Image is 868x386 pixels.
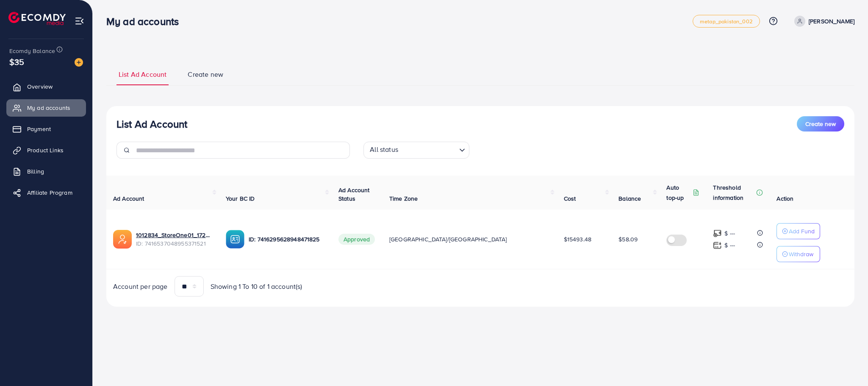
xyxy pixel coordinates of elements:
a: My ad accounts [6,99,86,116]
span: $15493.48 [564,235,591,243]
span: Product Links [27,146,64,154]
p: Threshold information [713,182,754,203]
button: Add Fund [776,223,820,239]
a: 1012834_StoreOne01_1726797108911 [136,231,212,239]
div: <span class='underline'>1012834_StoreOne01_1726797108911</span></br>7416537048955371521 [136,231,212,248]
span: Create new [188,70,223,79]
a: Overview [6,78,86,95]
span: ID: 7416537048955371521 [136,239,212,248]
h3: My ad accounts [106,15,186,28]
span: Create new [805,120,836,128]
p: Add Fund [789,226,815,236]
span: Affiliate Program [27,188,72,197]
span: Ad Account Status [338,186,370,203]
span: metap_pakistan_002 [700,19,753,24]
span: Showing 1 To 10 of 1 account(s) [211,282,302,291]
span: Your BC ID [226,194,255,203]
a: Product Links [6,142,86,159]
span: Account per page [113,282,168,291]
span: [GEOGRAPHIC_DATA]/[GEOGRAPHIC_DATA] [389,235,507,243]
img: image [75,58,83,67]
p: $ --- [724,240,735,250]
a: Affiliate Program [6,184,86,201]
span: $35 [9,56,24,68]
span: All status [368,143,400,157]
img: top-up amount [713,241,722,250]
span: Approved [338,234,375,245]
div: Search for option [363,142,469,159]
p: ID: 7416295628948471825 [249,234,325,244]
img: ic-ads-acc.e4c84228.svg [113,230,132,249]
span: $58.09 [618,235,638,243]
span: Payment [27,125,51,133]
span: List Ad Account [119,70,166,79]
img: top-up amount [713,229,722,238]
p: [PERSON_NAME] [809,16,854,26]
p: Withdraw [789,249,813,259]
button: Withdraw [776,246,820,262]
input: Search for option [401,143,456,157]
span: Cost [564,194,576,203]
span: My ad accounts [27,103,70,112]
span: Ad Account [113,194,144,203]
span: Overview [27,82,53,91]
img: menu [75,16,84,26]
a: [PERSON_NAME] [791,16,854,27]
iframe: Chat [832,348,862,380]
a: Payment [6,120,86,137]
span: Billing [27,167,44,176]
button: Create new [797,116,844,131]
p: Auto top-up [666,182,691,203]
a: metap_pakistan_002 [693,15,760,28]
span: Time Zone [389,194,418,203]
img: ic-ba-acc.ded83a64.svg [226,230,244,249]
a: Billing [6,163,86,180]
img: logo [8,12,66,25]
span: Balance [618,194,641,203]
h3: List Ad Account [116,118,187,130]
span: Ecomdy Balance [9,47,55,55]
p: $ --- [724,228,735,238]
span: Action [776,194,793,203]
